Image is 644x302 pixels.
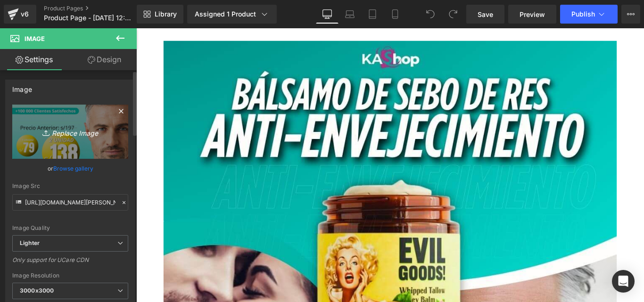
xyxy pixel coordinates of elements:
b: 3000x3000 [20,287,54,294]
div: v6 [19,8,31,20]
div: Image [12,80,32,93]
input: Link [12,194,128,211]
a: New Library [137,5,183,24]
a: Design [70,49,139,70]
div: Assigned 1 Product [195,9,269,19]
button: Redo [444,5,462,24]
a: Browse gallery [53,160,93,177]
div: or [12,163,128,173]
div: Open Intercom Messenger [612,270,635,293]
span: Preview [520,9,545,19]
a: Desktop [316,5,339,24]
i: Replace Image [33,126,108,138]
span: Publish [571,10,595,18]
span: Image [25,35,45,42]
a: Product Pages [44,5,152,12]
b: Lighter [20,239,40,246]
a: Laptop [339,5,361,24]
span: Product Page - [DATE] 12:00:56 [44,14,134,22]
div: Only support for UCare CDN [12,256,128,270]
span: Library [155,10,177,18]
div: Image Resolution [12,272,128,279]
button: Undo [421,5,440,24]
a: Preview [508,5,556,24]
a: v6 [4,5,36,24]
a: Mobile [384,5,406,24]
button: Publish [560,5,618,24]
span: Save [478,9,493,19]
div: Image Quality [12,225,128,231]
button: More [621,5,640,24]
a: Tablet [361,5,384,24]
div: Image Src [12,183,128,189]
